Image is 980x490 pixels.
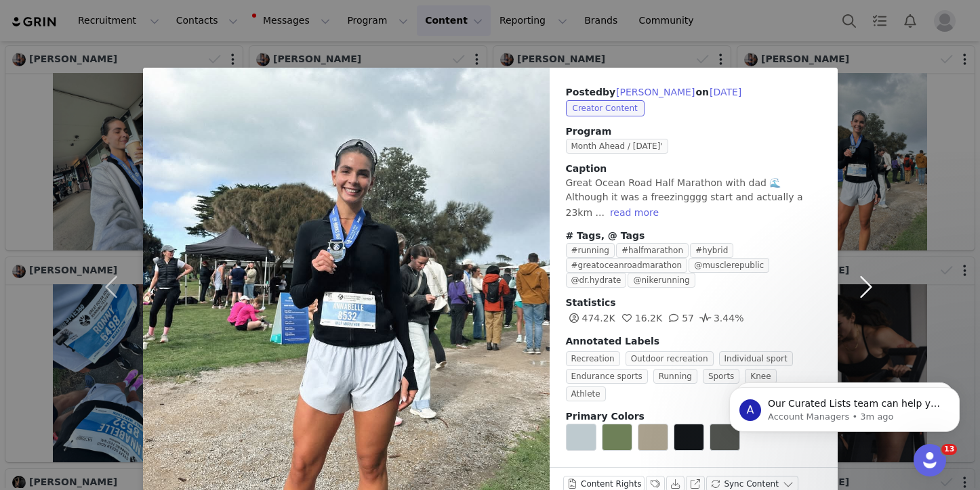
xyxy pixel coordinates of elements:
[566,351,620,366] span: Recreation
[941,444,957,455] span: 13
[603,87,695,97] span: by
[914,444,946,476] iframe: Intercom live chat
[566,230,645,241] span: # Tags, @ Tags
[653,369,697,384] span: Running
[566,297,616,308] span: Statistics
[566,313,615,324] span: 474.2K
[566,163,607,174] span: Caption
[566,258,688,273] span: #greatoceanroadmarathon
[566,139,668,154] span: Month Ahead / [DATE]'
[666,313,694,324] span: 57
[709,84,742,100] button: [DATE]
[566,386,606,401] span: Athlete
[566,243,615,258] span: #running
[566,100,645,116] span: Creator Content
[697,313,743,324] span: 3.44%
[566,273,627,288] span: @dr.hydrate
[689,258,769,273] span: @musclerepublic
[709,359,980,453] iframe: Intercom notifications message
[628,273,695,288] span: @nikerunning
[566,369,648,384] span: Endurance sports
[566,140,674,151] a: Month Ahead / [DATE]'
[566,411,645,422] span: Primary Colors
[619,313,662,324] span: 16.2K
[566,87,743,97] span: Posted on
[566,177,803,218] span: Great Ocean Road Half Marathon with dad 🌊 Although it was a freezingggg start and actually a 23km...
[566,125,821,139] span: Program
[703,369,739,384] span: Sports
[626,351,714,366] span: Outdoor recreation
[615,84,695,100] button: [PERSON_NAME]
[719,351,793,366] span: Individual sport
[616,243,689,258] span: #halfmarathon
[605,204,664,221] button: read more
[690,243,733,258] span: #hybrid
[566,336,660,347] span: Annotated Labels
